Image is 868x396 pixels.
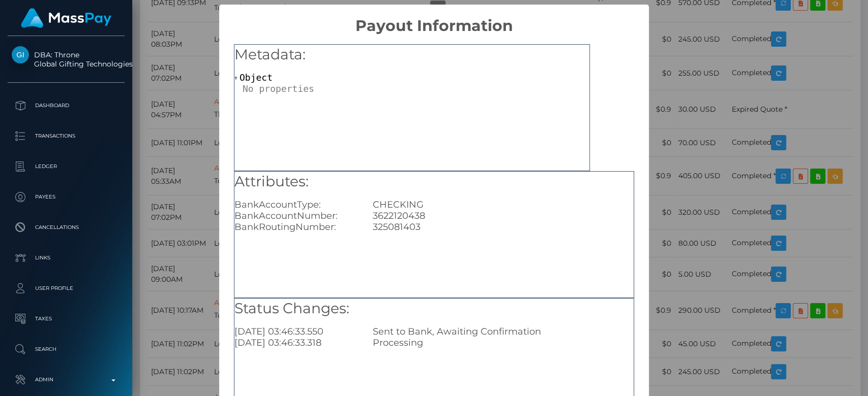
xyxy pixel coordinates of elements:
img: MassPay Logo [21,8,111,28]
div: BankRoutingNumber: [227,221,365,233]
p: Admin [12,372,121,387]
p: Links [12,250,121,266]
div: Sent to Bank, Awaiting Confirmation [365,326,641,337]
h5: Metadata: [234,45,589,65]
h2: Payout Information [219,5,649,35]
p: Payees [12,189,121,205]
h5: Attributes: [234,172,634,192]
span: DBA: Throne Global Gifting Technologies Inc [8,50,125,69]
span: Object [240,72,273,83]
div: BankAccountNumber: [227,210,365,221]
p: Dashboard [12,98,121,113]
div: 3622120438 [365,210,641,221]
div: BankAccountType: [227,199,365,210]
p: Taxes [12,311,121,326]
div: CHECKING [365,199,641,210]
p: Search [12,342,121,357]
img: Global Gifting Technologies Inc [12,46,29,63]
div: [DATE] 03:46:33.550 [227,326,365,337]
p: Ledger [12,159,121,174]
div: [DATE] 03:46:33.318 [227,337,365,348]
p: Transactions [12,128,121,144]
div: Processing [365,337,641,348]
h5: Status Changes: [234,299,634,319]
div: 325081403 [365,221,641,233]
p: Cancellations [12,220,121,235]
p: User Profile [12,281,121,296]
